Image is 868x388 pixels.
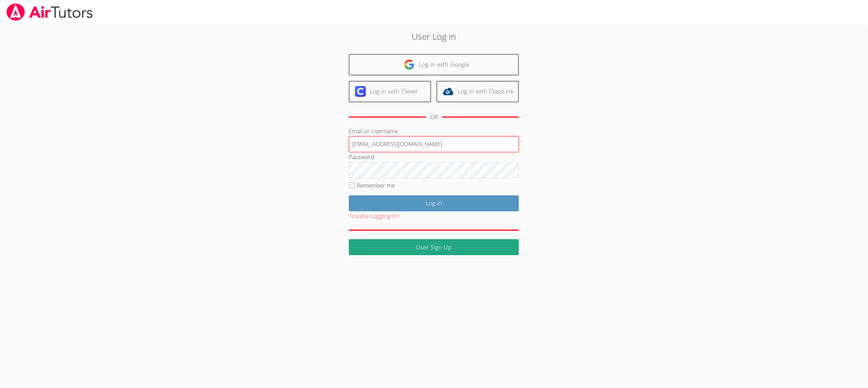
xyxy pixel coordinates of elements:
[349,153,374,161] label: Password
[443,86,454,97] img: classlink-logo-d6bb404cc1216ec64c9a2012d9dc4662098be43eaf13dc465df04b49fa7ab582.svg
[349,239,519,255] a: User Sign Up
[6,3,93,21] img: airtutors_banner-c4298cdbf04f3fff15de1276eac7730deb9818008684d7c2e4769d2f7ddbe033.png
[349,195,519,211] input: Log in
[200,30,668,43] h2: User Log in
[355,86,366,97] img: clever-logo-6eab21bc6e7a338710f1a6ff85c0baf02591cd810cc4098c63d3a4b26e2feb20.svg
[349,81,431,102] a: Log in with Clever
[430,112,438,122] div: OR
[404,59,415,70] img: google-logo-50288ca7cdecda66e5e0955fdab243c47b7ad437acaf1139b6f446037453330a.svg
[349,211,399,221] button: Trouble Logging In?
[349,127,398,135] label: Email or Username
[437,81,519,102] a: Log in with ClassLink
[349,54,519,75] a: Log in with Google
[357,181,395,189] label: Remember me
